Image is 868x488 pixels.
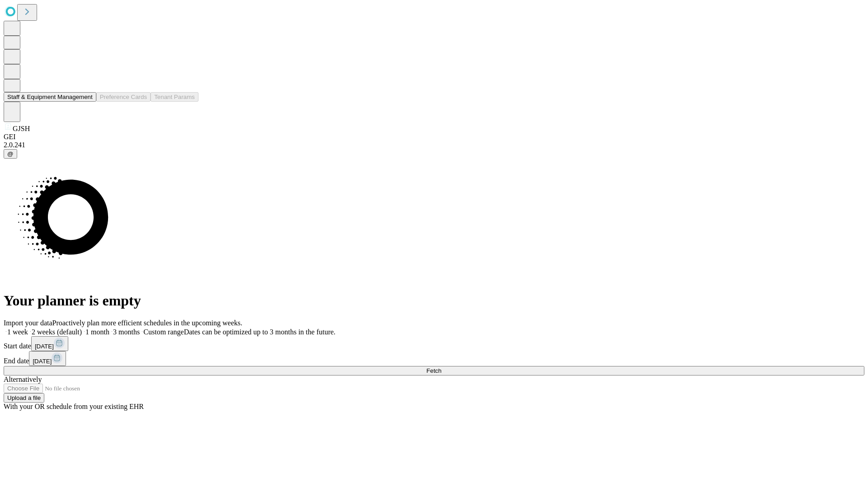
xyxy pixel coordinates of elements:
span: Fetch [426,367,441,374]
button: Upload a file [4,393,44,403]
span: Import your data [4,319,52,327]
span: [DATE] [33,358,52,365]
button: Tenant Params [151,92,198,102]
button: Fetch [4,366,864,375]
div: End date [4,351,864,366]
button: Staff & Equipment Management [4,92,96,102]
div: Start date [4,336,864,351]
span: @ [7,150,14,157]
span: GJSH [13,125,30,132]
div: 2.0.241 [4,141,864,149]
span: Alternatively [4,375,42,383]
span: Proactively plan more efficient schedules in the upcoming weeks. [52,319,242,327]
span: With your OR schedule from your existing EHR [4,403,144,410]
span: [DATE] [35,343,54,350]
button: Preference Cards [96,92,151,102]
span: 1 week [7,328,28,336]
div: GEI [4,133,864,141]
span: 2 weeks (default) [32,328,82,336]
button: [DATE] [31,336,68,351]
span: 1 month [85,328,109,336]
button: [DATE] [29,351,66,366]
span: 3 months [113,328,140,336]
span: Dates can be optimized up to 3 months in the future. [184,328,335,336]
h1: Your planner is empty [4,292,864,309]
span: Custom range [143,328,184,336]
button: @ [4,149,17,159]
